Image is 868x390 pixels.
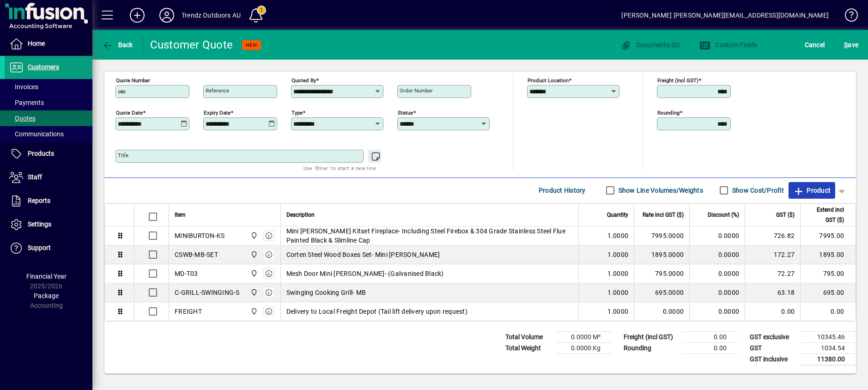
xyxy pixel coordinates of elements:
[745,226,800,245] td: 726.82
[28,197,50,204] span: Reports
[9,99,44,106] span: Payments
[697,37,760,53] button: Custom Fields
[535,182,589,199] button: Product History
[175,250,218,259] div: CSWB-MB-SET
[5,110,92,126] a: Quotes
[607,231,629,240] span: 1.0000
[800,283,856,302] td: 695.00
[528,77,569,83] mat-label: Product location
[745,353,801,365] td: GST inclusive
[9,115,36,122] span: Quotes
[640,269,684,278] div: 795.0000
[745,245,800,264] td: 172.27
[607,288,629,297] span: 1.0000
[102,41,133,49] span: Back
[9,83,38,91] span: Invoices
[682,331,738,342] td: 0.00
[607,250,629,259] span: 1.0000
[118,152,128,158] mat-label: Title
[844,41,848,49] span: S
[175,231,225,240] div: MINIBURTON-KS
[805,37,825,52] span: Cancel
[640,288,684,297] div: 695.0000
[800,302,856,321] td: 0.00
[286,269,444,278] span: Mesh Door Mini [PERSON_NAME]- (Galvanised Black)
[801,342,856,353] td: 1034.54
[28,173,42,181] span: Staff
[657,109,680,116] mat-label: Rounding
[182,8,241,23] div: Trendz Outdoors AU
[291,77,316,83] mat-label: Quoted by
[248,287,259,298] span: Central
[5,189,92,213] a: Reports
[5,166,92,189] a: Staff
[657,77,698,83] mat-label: Freight (incl GST)
[617,186,703,195] label: Show Line Volumes/Weights
[175,307,202,316] div: FREIGHT
[175,288,240,297] div: C-GRILL-SWINGING-S
[640,231,684,240] div: 7995.0000
[607,307,629,316] span: 1.0000
[745,331,801,342] td: GST exclusive
[28,40,45,47] span: Home
[801,331,856,342] td: 10345.46
[5,126,92,142] a: Communications
[122,7,152,24] button: Add
[793,183,831,198] span: Product
[640,250,684,259] div: 1895.0000
[556,331,612,342] td: 0.0000 M³
[640,307,684,316] div: 0.0000
[150,37,233,52] div: Customer Quote
[745,283,800,302] td: 63.18
[398,109,413,116] mat-label: Status
[5,213,92,236] a: Settings
[689,264,745,283] td: 0.0000
[116,77,150,83] mat-label: Quote number
[643,210,684,220] span: Rate incl GST ($)
[248,231,259,241] span: Central
[699,41,758,49] span: Custom Fields
[607,210,628,220] span: Quantity
[745,264,800,283] td: 72.27
[286,210,315,220] span: Description
[708,210,739,220] span: Discount (%)
[152,7,182,24] button: Profile
[291,109,303,116] mat-label: Type
[116,109,143,116] mat-label: Quote date
[5,142,92,165] a: Products
[286,307,467,316] span: Delivery to Local Freight Depot (Tail lift delivery upon request)
[689,226,745,245] td: 0.0000
[501,331,556,342] td: Total Volume
[745,342,801,353] td: GST
[689,245,745,264] td: 0.0000
[246,42,257,48] span: NEW
[789,182,835,199] button: Product
[556,342,612,353] td: 0.0000 Kg
[248,306,259,317] span: Central
[400,87,433,94] mat-label: Order number
[619,342,682,353] td: Rounding
[618,37,682,53] button: Documents (0)
[100,37,135,53] button: Back
[28,244,51,251] span: Support
[800,226,856,245] td: 7995.00
[806,205,844,225] span: Extend incl GST ($)
[286,226,573,245] span: Mini [PERSON_NAME] Kitset Fireplace- Including Steel Firebox & 304 Grade Stainless Steel Flue Pai...
[801,353,856,365] td: 11380.00
[28,150,54,157] span: Products
[800,245,856,264] td: 1895.00
[620,41,680,49] span: Documents (0)
[619,331,682,342] td: Freight (incl GST)
[34,292,59,299] span: Package
[28,63,59,71] span: Customers
[175,210,186,220] span: Item
[9,130,64,138] span: Communications
[844,37,858,52] span: ave
[621,8,829,23] div: [PERSON_NAME] [PERSON_NAME][EMAIL_ADDRESS][DOMAIN_NAME]
[838,2,856,32] a: Knowledge Base
[539,183,586,198] span: Product History
[501,342,556,353] td: Total Weight
[5,32,92,55] a: Home
[745,302,800,321] td: 0.00
[286,250,440,259] span: Corten Steel Wood Boxes Set- Mini [PERSON_NAME]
